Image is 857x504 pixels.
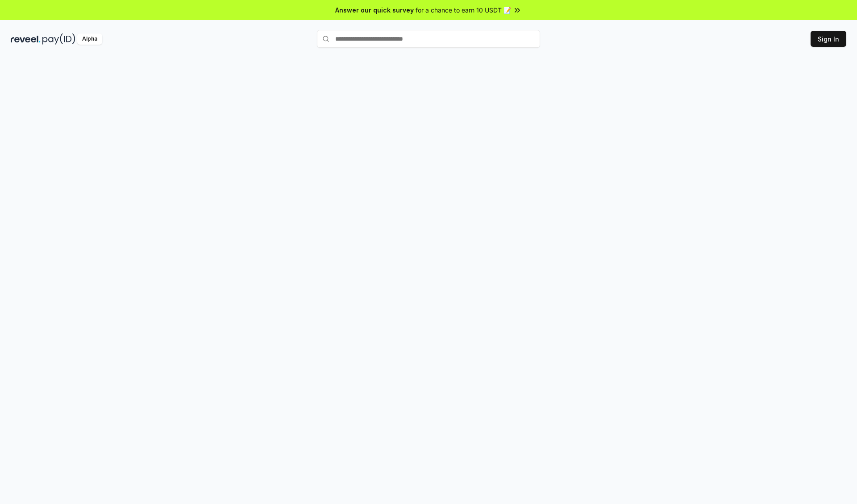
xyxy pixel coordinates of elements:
div: Alpha [77,33,102,45]
img: reveel_dark [11,33,41,45]
span: Answer our quick survey [335,5,414,15]
span: for a chance to earn 10 USDT 📝 [416,5,511,15]
button: Sign In [811,31,846,47]
img: pay_id [42,33,75,45]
